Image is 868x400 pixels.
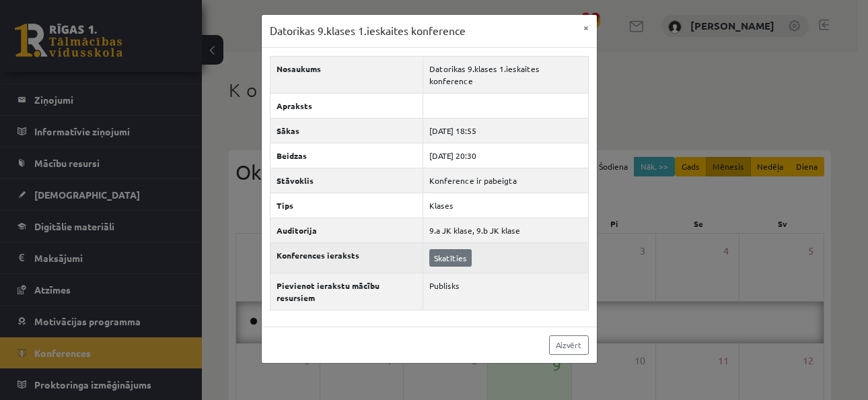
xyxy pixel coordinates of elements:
[575,15,597,40] button: ×
[423,273,588,310] td: Publisks
[549,335,589,355] a: Aizvērt
[270,168,423,193] th: Stāvoklis
[270,56,423,93] th: Nosaukums
[270,23,466,39] h3: Datorikas 9.klases 1.ieskaites konference
[270,93,423,118] th: Apraksts
[270,118,423,143] th: Sākas
[270,193,423,218] th: Tips
[270,143,423,168] th: Beidzas
[423,218,588,242] td: 9.a JK klase, 9.b JK klase
[429,249,472,267] a: Skatīties
[270,273,423,310] th: Pievienot ierakstu mācību resursiem
[270,218,423,242] th: Auditorija
[270,242,423,273] th: Konferences ieraksts
[423,56,588,93] td: Datorikas 9.klases 1.ieskaites konference
[423,143,588,168] td: [DATE] 20:30
[423,193,588,218] td: Klases
[423,168,588,193] td: Konference ir pabeigta
[423,118,588,143] td: [DATE] 18:55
